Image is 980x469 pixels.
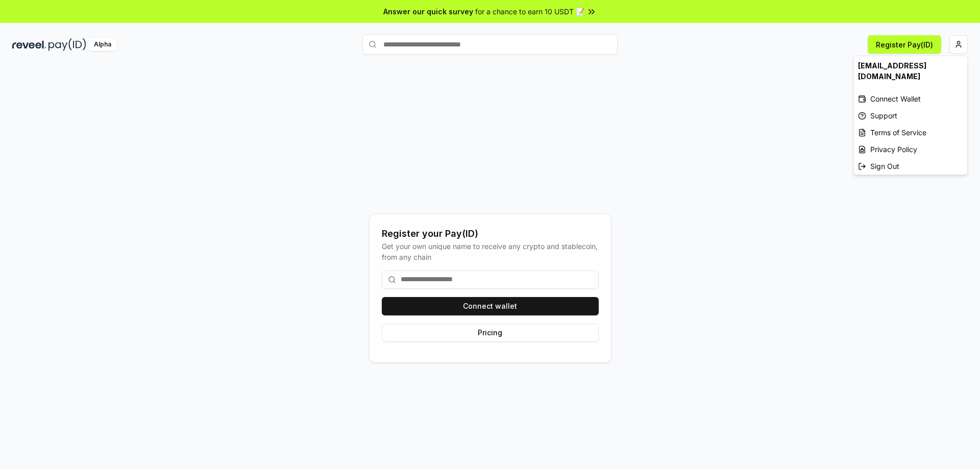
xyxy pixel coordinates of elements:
[854,107,967,124] a: Support
[854,141,967,158] a: Privacy Policy
[854,158,967,175] div: Sign Out
[854,56,967,86] div: [EMAIL_ADDRESS][DOMAIN_NAME]
[854,90,967,107] div: Connect Wallet
[854,124,967,141] a: Terms of Service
